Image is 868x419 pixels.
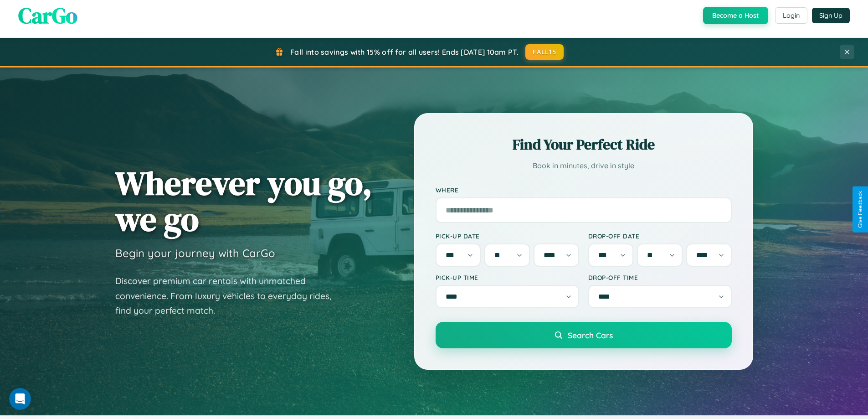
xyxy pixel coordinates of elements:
h1: Wherever you go, we go [115,165,372,237]
label: Drop-off Time [588,274,732,281]
label: Drop-off Date [588,232,732,240]
label: Pick-up Time [436,274,579,281]
button: Login [775,7,807,24]
label: Pick-up Date [436,232,579,240]
h3: Begin your journey with CarGo [115,246,275,260]
button: Search Cars [436,322,732,348]
button: FALL15 [525,44,564,60]
button: Sign Up [812,8,850,23]
span: Fall into savings with 15% off for all users! Ends [DATE] 10am PT. [290,47,519,57]
span: CarGo [18,0,77,31]
p: Discover premium car rentals with unmatched convenience. From luxury vehicles to everyday rides, ... [115,274,343,318]
h2: Find Your Perfect Ride [436,134,732,155]
div: Give Feedback [857,191,863,228]
button: Become a Host [703,7,768,24]
iframe: Intercom live chat [9,388,31,410]
label: Where [436,186,732,194]
p: Book in minutes, drive in style [436,159,732,172]
span: Search Cars [568,330,613,340]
